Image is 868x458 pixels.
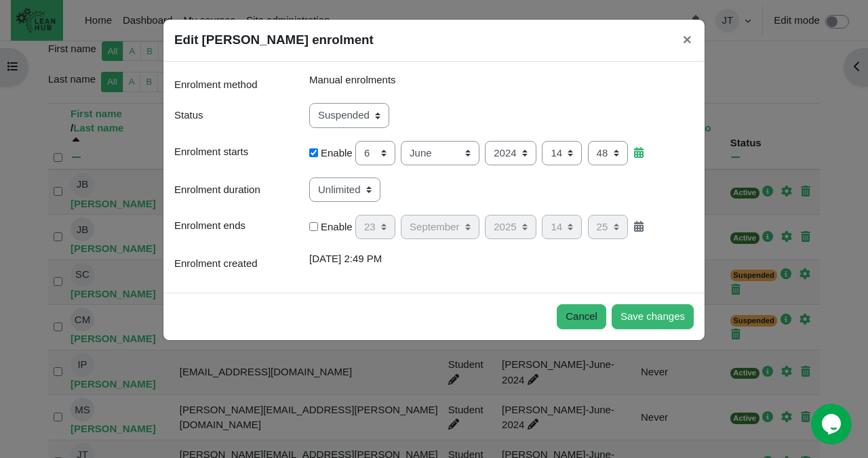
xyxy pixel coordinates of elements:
label: Status [174,108,203,123]
button: Save changes [612,304,694,329]
span: Enrolment created [174,256,258,272]
span: × [683,31,692,48]
label: Enable [309,146,353,161]
i: Calendar [633,221,644,232]
button: Cancel [557,304,606,329]
input: Enable [309,148,318,157]
div: [DATE] 2:49 PM [309,251,382,267]
label: Enrolment duration [174,182,260,198]
p: Enrolment starts [174,144,248,167]
iframe: chat widget [811,404,854,444]
a: Calendar [633,220,650,235]
input: Enable [309,222,318,231]
button: Close [672,22,703,59]
span: Enrolment method [174,77,258,93]
h5: Edit [PERSON_NAME] enrolment [174,30,374,49]
label: Enable [309,220,353,235]
a: Calendar [633,146,650,161]
p: Enrolment ends [174,218,245,241]
div: Manual enrolments [309,72,396,88]
i: Calendar [633,147,644,158]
